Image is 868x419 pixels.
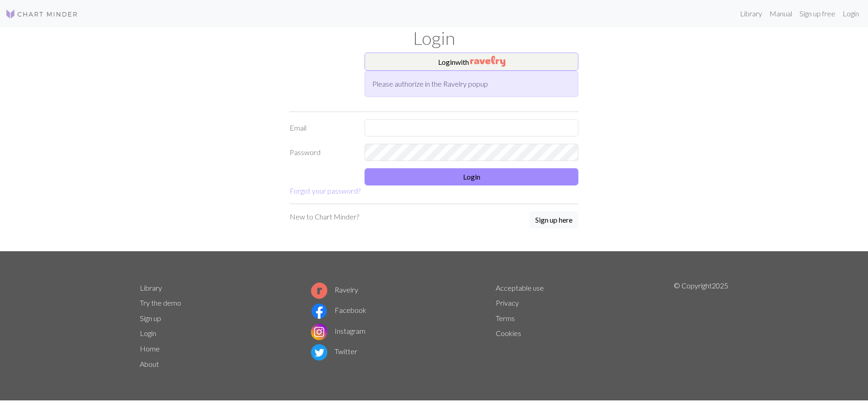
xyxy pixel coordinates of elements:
a: Acceptable use [496,283,544,292]
a: Sign up free [796,5,839,23]
img: Instagram logo [311,324,327,340]
a: Library [736,5,766,23]
a: Terms [496,314,515,322]
img: Logo [5,9,78,19]
a: Login [839,5,863,23]
a: Privacy [496,298,519,307]
a: Cookies [496,329,521,337]
a: Ravelry [311,285,358,294]
h1: Login [134,27,734,49]
a: Library [140,283,162,292]
a: Home [140,344,160,353]
img: Ravelry [470,56,505,67]
button: Sign up here [529,211,578,229]
p: New to Chart Minder? [290,211,359,222]
label: Email [284,119,359,136]
a: Try the demo [140,298,181,307]
img: Twitter logo [311,344,327,361]
a: Twitter [311,347,357,356]
a: Login [140,329,156,337]
a: About [140,360,159,368]
div: Please authorize in the Ravelry popup [365,71,578,97]
a: Sign up [140,314,161,322]
button: Login [365,168,578,185]
a: Sign up here [529,211,578,229]
a: Manual [766,5,796,23]
a: Facebook [311,306,366,314]
a: Forgot your password? [290,186,360,195]
img: Facebook logo [311,303,327,319]
p: © Copyright 2025 [674,280,728,372]
img: Ravelry logo [311,283,327,299]
button: Loginwith [365,53,578,71]
a: Instagram [311,326,365,335]
label: Password [284,144,359,161]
